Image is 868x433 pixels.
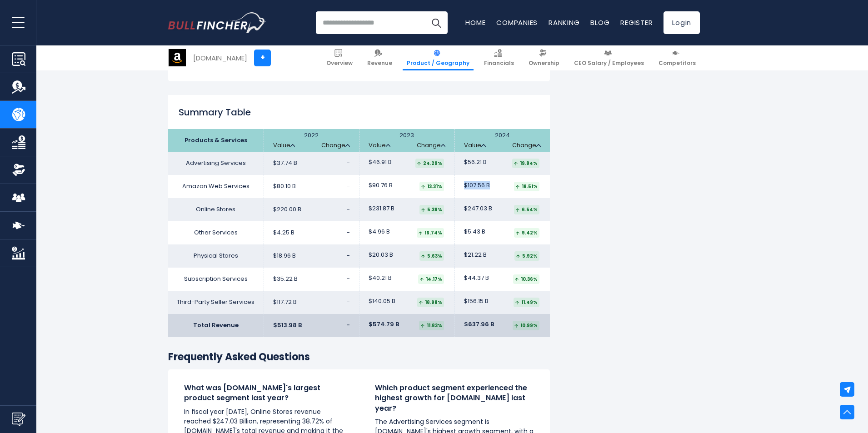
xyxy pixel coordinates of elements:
a: CEO Salary / Employees [570,45,648,70]
a: Register [620,18,653,27]
div: 6.54% [514,205,539,214]
td: Subscription Services [168,268,264,291]
a: Companies [496,18,538,27]
span: $117.72 B [273,299,297,306]
span: $18.96 B [273,252,296,260]
div: 5.63% [419,251,444,261]
span: $56.21 B [464,159,487,166]
a: Change [321,142,350,149]
a: Change [512,142,541,149]
span: - [347,298,350,306]
span: - [347,159,350,167]
span: $90.76 B [369,182,393,189]
span: $637.96 B [464,321,494,328]
span: Financials [484,60,514,67]
div: 18.98% [417,298,444,307]
div: 11.83% [419,321,444,330]
div: 5.39% [419,205,444,214]
div: 18.51% [514,182,539,191]
span: $513.98 B [273,322,302,329]
span: - [347,274,350,283]
span: Ownership [529,60,559,67]
span: Competitors [658,60,696,67]
span: $140.05 B [369,298,395,305]
a: Ranking [549,18,579,27]
span: $46.91 B [369,159,392,166]
div: 16.74% [417,228,444,238]
span: - [347,182,350,190]
h4: Which product segment experienced the highest growth for [DOMAIN_NAME] last year? [375,383,534,413]
td: Advertising Services [168,152,264,175]
span: $37.74 B [273,159,297,167]
a: Blog [590,18,609,27]
th: 2024 [454,129,550,152]
div: 24.29% [415,159,444,168]
a: Revenue [363,45,396,70]
td: Total Revenue [168,314,264,337]
td: Online Stores [168,198,264,221]
span: $44.37 B [464,274,489,282]
span: Overview [326,60,353,67]
img: AMZN logo [169,49,186,66]
div: 5.92% [514,251,539,261]
a: Go to homepage [168,12,266,33]
a: Value [369,142,390,149]
span: $80.10 B [273,183,296,190]
a: Ownership [524,45,564,70]
span: $4.96 B [369,228,390,236]
div: 14.17% [418,274,444,284]
h3: Frequently Asked Questions [168,351,550,364]
button: Search [425,11,448,34]
span: $5.43 B [464,228,485,236]
h4: What was [DOMAIN_NAME]'s largest product segment last year? [184,383,343,403]
span: $107.56 B [464,182,490,189]
a: Login [663,11,700,34]
span: $40.21 B [369,274,392,282]
a: Home [465,18,485,27]
span: $35.22 B [273,275,298,283]
a: Competitors [654,45,700,70]
img: Bullfincher logo [168,12,266,33]
div: 13.31% [419,182,444,191]
th: Products & Services [168,129,264,152]
span: CEO Salary / Employees [574,60,644,67]
span: - [346,321,350,329]
div: 9.42% [514,228,539,238]
th: 2023 [359,129,454,152]
span: Revenue [367,60,392,67]
div: 11.49% [514,298,539,307]
span: $231.87 B [369,205,394,213]
td: Other Services [168,221,264,244]
span: $220.00 B [273,206,301,214]
td: Amazon Web Services [168,175,264,198]
span: $574.79 B [369,321,399,328]
a: Financials [480,45,518,70]
a: Change [417,142,445,149]
a: + [254,50,271,66]
div: 10.36% [513,274,539,284]
div: 19.84% [512,159,539,168]
span: $156.15 B [464,298,489,305]
h2: Summary Table [168,105,550,119]
td: Third-Party Seller Services [168,291,264,314]
a: Value [273,142,295,149]
span: $4.25 B [273,229,294,237]
span: $20.03 B [369,251,393,259]
img: Ownership [12,163,25,177]
a: Value [464,142,486,149]
a: Overview [322,45,357,70]
span: - [347,251,350,260]
a: Product / Geography [403,45,474,70]
th: 2022 [264,129,359,152]
div: 10.99% [513,321,539,330]
span: $21.22 B [464,251,487,259]
div: [DOMAIN_NAME] [193,53,247,63]
td: Physical Stores [168,244,264,268]
span: Product / Geography [407,60,469,67]
span: $247.03 B [464,205,492,213]
span: - [347,205,350,214]
span: - [347,228,350,237]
